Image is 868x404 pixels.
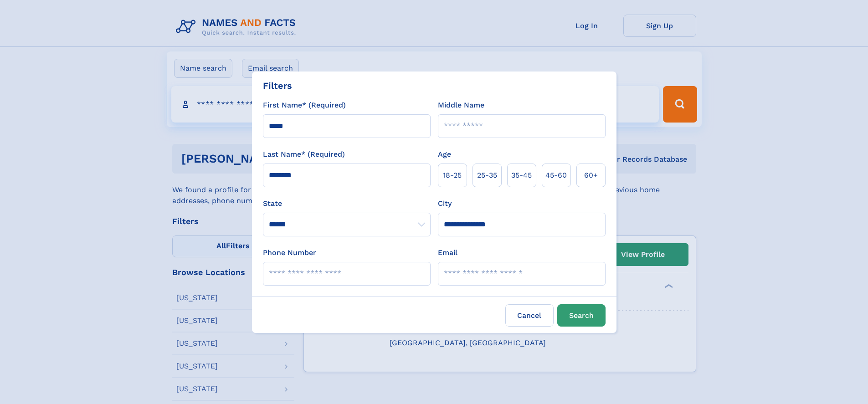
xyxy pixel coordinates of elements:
div: Filters [263,79,292,92]
label: State [263,198,431,209]
span: 18‑25 [443,170,462,181]
label: Last Name* (Required) [263,149,345,160]
label: Middle Name [438,100,484,111]
label: City [438,198,452,209]
label: Email [438,247,457,258]
label: Age [438,149,451,160]
span: 60+ [584,170,598,181]
span: 25‑35 [477,170,497,181]
label: First Name* (Required) [263,100,346,111]
label: Cancel [505,304,554,327]
label: Phone Number [263,247,316,258]
span: 35‑45 [511,170,532,181]
span: 45‑60 [545,170,567,181]
button: Search [557,304,606,327]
